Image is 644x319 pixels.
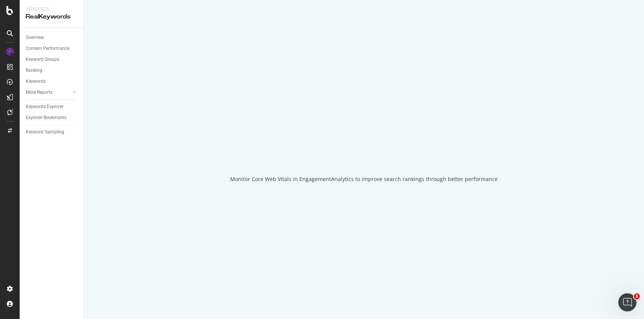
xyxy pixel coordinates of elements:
div: Keywords Explorer [26,103,63,111]
span: 1 [634,293,640,299]
a: Keywords Explorer [26,103,78,111]
div: animation [337,136,391,163]
div: Keyword Sampling [26,128,64,136]
div: Monitor Core Web Vitals in EngagementAnalytics to improve search rankings through better performance [230,175,498,183]
a: Keyword Groups [26,56,78,63]
div: Ranking [26,67,42,74]
div: RealKeywords [26,12,77,21]
a: Keyword Sampling [26,128,78,136]
div: More Reports [26,88,53,96]
a: Ranking [26,67,78,74]
div: Overview [26,34,44,42]
a: More Reports [26,88,71,96]
iframe: Intercom live chat [618,293,636,311]
a: Overview [26,34,78,42]
div: Analytics [26,6,77,12]
a: Content Performance [26,45,78,53]
div: Keyword Groups [26,56,59,63]
a: Explorer Bookmarks [26,114,78,122]
a: Keywords [26,77,78,85]
div: Explorer Bookmarks [26,114,67,122]
div: Keywords [26,77,46,85]
div: Content Performance [26,45,70,53]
